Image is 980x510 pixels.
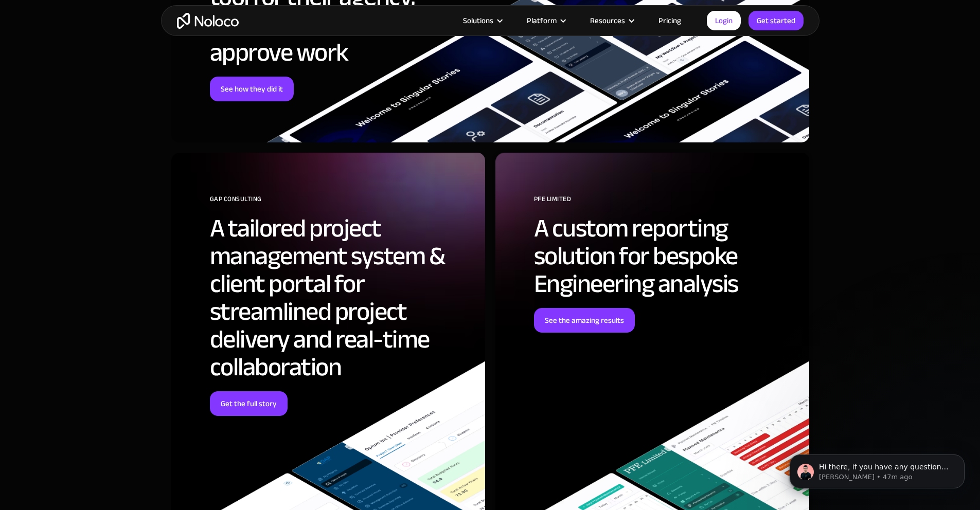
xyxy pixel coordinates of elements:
[749,11,804,30] a: Get started
[210,77,294,101] a: See how they did it
[210,391,288,416] a: Get the full story
[527,14,557,27] div: Platform
[534,191,794,214] div: PFE Limited
[774,433,980,505] iframe: Intercom notifications message
[534,308,635,333] a: See the amazing results
[450,14,514,27] div: Solutions
[514,14,577,27] div: Platform
[646,14,694,27] a: Pricing
[463,14,493,27] div: Solutions
[590,14,625,27] div: Resources
[210,214,470,381] h2: A tailored project management system & client portal for streamlined project delivery and real-ti...
[177,13,239,29] a: home
[210,191,470,214] div: GAP Consulting
[534,214,794,298] h2: A custom reporting solution for bespoke Engineering analysis
[707,11,741,30] a: Login
[577,14,646,27] div: Resources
